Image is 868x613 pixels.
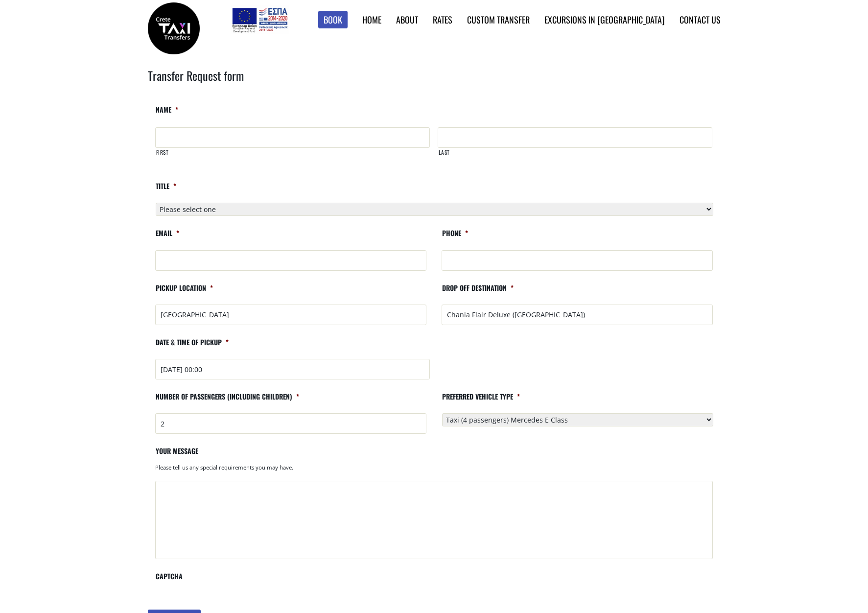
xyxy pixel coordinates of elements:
[442,392,520,409] label: Preferred vehicle type
[156,148,430,165] label: First
[155,338,229,355] label: Date & time of pickup
[442,283,514,301] label: Drop off destination
[438,148,712,165] label: Last
[155,105,178,122] label: Name
[396,13,418,26] a: About
[433,13,452,26] a: Rates
[155,283,213,301] label: Pickup location
[231,5,289,34] img: e-bannersEUERDF180X90.jpg
[467,13,530,26] a: Custom Transfer
[155,464,713,476] div: Please tell us any special requirements you may have.
[155,447,198,464] label: Your message
[155,229,179,246] label: Email
[148,22,200,32] a: Crete Taxi Transfers | Crete Taxi Transfers search results | Crete Taxi Transfers
[155,182,176,199] label: Title
[155,392,299,409] label: Number of passengers (including children)
[148,67,721,97] h2: Transfer Request form
[362,13,381,26] a: Home
[318,11,348,29] a: Book
[544,13,665,26] a: Excursions in [GEOGRAPHIC_DATA]
[148,2,200,54] img: Crete Taxi Transfers | Crete Taxi Transfers search results | Crete Taxi Transfers
[155,572,183,589] label: CAPTCHA
[680,13,721,26] a: Contact us
[442,229,468,246] label: Phone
